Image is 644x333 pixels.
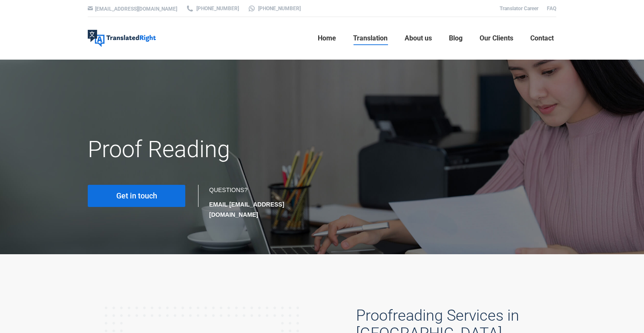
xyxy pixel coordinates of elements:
[209,185,313,220] div: QUESTIONS?
[209,201,284,218] strong: EMAIL [EMAIL_ADDRESS][DOMAIN_NAME]
[402,25,434,52] a: About us
[116,192,157,200] span: Get in touch
[88,30,156,47] img: Translated Right
[500,6,538,11] a: Translator Career
[351,25,390,52] a: Translation
[405,34,432,43] span: About us
[480,34,513,43] span: Our Clients
[547,6,556,11] a: FAQ
[449,34,463,43] span: Blog
[186,5,239,12] a: [PHONE_NUMBER]
[88,185,185,207] a: Get in touch
[528,25,556,52] a: Contact
[315,25,339,52] a: Home
[353,34,388,43] span: Translation
[95,6,177,12] a: [EMAIL_ADDRESS][DOMAIN_NAME]
[88,135,396,164] h1: Proof Reading
[318,34,336,43] span: Home
[446,25,465,52] a: Blog
[247,5,301,12] a: [PHONE_NUMBER]
[530,34,554,43] span: Contact
[477,25,516,52] a: Our Clients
